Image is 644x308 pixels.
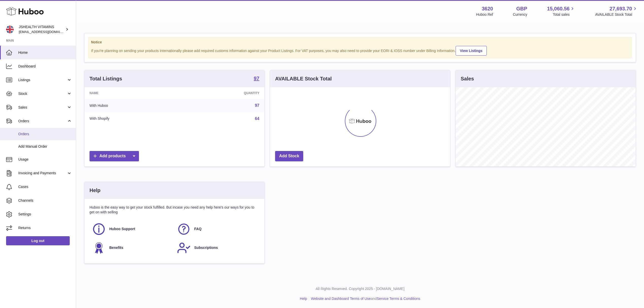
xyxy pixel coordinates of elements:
span: 15,060.56 [547,5,569,12]
p: Huboo is the easy way to get your stock fulfilled. But incase you need any help here's our ways f... [90,205,259,215]
span: Add Manual Order [18,144,72,149]
a: 97 [254,76,259,82]
span: Settings [18,212,72,217]
a: Help [300,297,307,301]
span: Benefits [109,245,123,250]
span: Sales [18,105,67,110]
a: Log out [6,236,70,245]
div: If you're planning on sending your products internationally please add required customs informati... [91,45,629,56]
strong: 3620 [482,5,493,12]
h3: Sales [461,75,474,82]
span: Dashboard [18,64,72,69]
p: All Rights Reserved. Copyright 2025 - [DOMAIN_NAME] [80,286,640,291]
span: Stock [18,91,67,96]
th: Quantity [182,87,264,99]
span: Returns [18,226,72,230]
div: Huboo Ref [476,12,493,17]
a: Benefits [92,241,172,255]
span: Cases [18,184,72,189]
img: internalAdmin-3620@internal.huboo.com [6,26,14,33]
span: Channels [18,198,72,203]
strong: GBP [516,5,527,12]
span: Home [18,50,72,55]
a: Service Terms & Conditions [377,297,420,301]
div: Currency [513,12,527,17]
span: Orders [18,132,72,136]
span: FAQ [194,227,202,231]
a: FAQ [177,222,257,236]
span: 27,693.70 [610,5,632,12]
span: Subscriptions [194,245,218,250]
a: Subscriptions [177,241,257,255]
li: and [309,296,420,301]
span: Total sales [553,12,575,17]
strong: Notice [91,40,629,45]
div: JSHEALTH VITAMINS [19,25,64,34]
span: AVAILABLE Stock Total [595,12,638,17]
strong: 97 [254,76,259,81]
span: Orders [18,119,67,124]
a: View Listings [456,46,487,56]
td: With Shopify [84,112,182,125]
a: Website and Dashboard Terms of Use [311,297,371,301]
a: Add products [90,151,139,161]
a: 97 [255,103,259,108]
a: Huboo Support [92,222,172,236]
a: 15,060.56 Total sales [547,5,575,17]
span: Huboo Support [109,227,135,231]
h3: Help [90,187,100,194]
th: Name [84,87,182,99]
span: Invoicing and Payments [18,171,67,176]
span: [EMAIL_ADDRESS][DOMAIN_NAME] [19,30,75,34]
a: 27,693.70 AVAILABLE Stock Total [595,5,638,17]
span: Usage [18,157,72,162]
a: 64 [255,116,259,121]
h3: Total Listings [90,75,122,82]
a: Add Stock [275,151,303,161]
h3: AVAILABLE Stock Total [275,75,332,82]
span: Listings [18,78,67,82]
td: With Huboo [84,99,182,112]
